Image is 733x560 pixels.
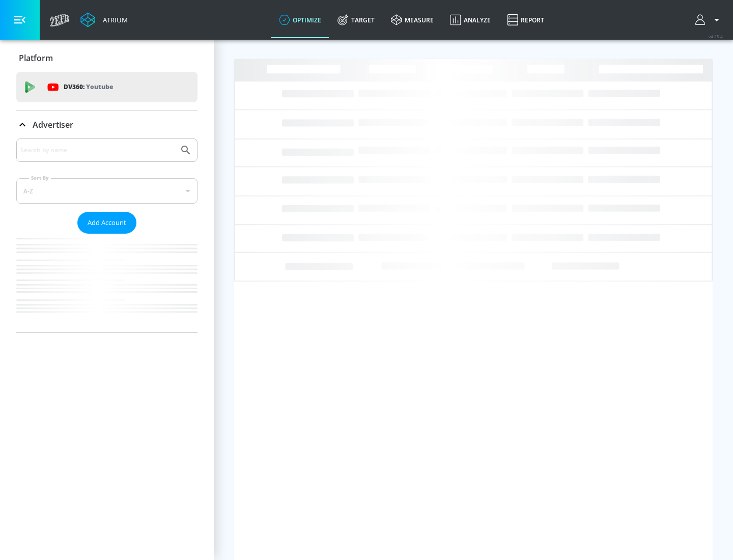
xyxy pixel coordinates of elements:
a: Target [329,2,383,38]
span: Add Account [88,217,126,229]
p: Youtube [86,81,113,92]
input: Search by name [20,144,175,157]
p: Advertiser [33,119,73,130]
nav: list of Advertiser [16,234,198,332]
p: DV360: [64,81,113,93]
div: Advertiser [16,138,198,332]
span: v 4.25.4 [709,34,723,39]
a: Analyze [442,2,499,38]
p: Platform [19,52,53,64]
button: Add Account [77,212,136,234]
div: DV360: Youtube [16,72,198,102]
div: Platform [16,44,198,72]
label: Sort By [29,175,51,181]
a: measure [383,2,442,38]
a: optimize [271,2,329,38]
a: Atrium [80,12,128,27]
div: A-Z [16,178,198,204]
div: Advertiser [16,110,198,139]
div: Atrium [99,15,128,24]
a: Report [499,2,552,38]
